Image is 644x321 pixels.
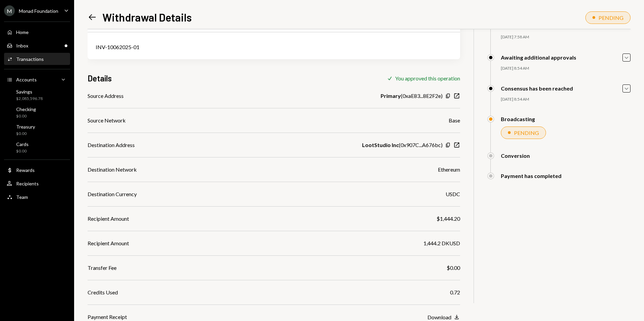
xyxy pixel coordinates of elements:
div: Checking [16,106,36,112]
a: Accounts [4,73,70,85]
div: Home [16,29,29,35]
div: ( 0xaE83...8E2F2e ) [381,92,443,100]
div: Monad Foundation [19,8,58,14]
div: Transactions [16,56,44,62]
a: Checking$0.00 [4,104,70,120]
a: Savings$2,085,596.78 [4,87,70,103]
div: Credits Used [88,288,118,296]
div: Consensus has been reached [501,85,573,92]
button: Download [427,314,460,321]
b: Primary [381,92,401,100]
div: $1,444.20 [437,215,460,223]
div: $0.00 [16,131,35,137]
div: PENDING [514,130,539,136]
div: Treasury [16,124,35,130]
div: Recipients [16,181,39,186]
a: Recipients [4,177,70,189]
div: Ethereum [438,166,460,174]
div: Payment has completed [501,173,561,179]
div: Rewards [16,167,35,173]
h3: Details [88,73,112,84]
a: Home [4,26,70,38]
div: Awaiting additional approvals [501,54,576,61]
h1: Withdrawal Details [102,10,192,24]
div: [DATE] 8:54 AM [501,66,631,71]
a: Treasury$0.00 [4,122,70,138]
div: Source Network [88,116,126,124]
div: $0.00 [16,148,29,154]
div: Inbox [16,43,28,48]
div: Recipient Amount [88,239,129,247]
a: Team [4,191,70,203]
div: $2,085,596.78 [16,96,43,102]
div: Accounts [16,77,37,82]
div: Savings [16,89,43,95]
div: Destination Network [88,166,137,174]
div: 1,444.2 DKUSD [423,239,460,247]
div: Download [427,314,451,320]
div: $0.00 [16,113,36,119]
div: Payment Receipt [88,313,127,321]
div: You approved this operation [395,75,460,81]
div: Conversion [501,152,530,159]
div: Destination Currency [88,190,137,198]
div: Recipient Amount [88,215,129,223]
div: PENDING [599,14,623,21]
div: Source Address [88,92,124,100]
div: Cards [16,141,29,147]
div: Destination Address [88,141,135,149]
div: M [4,5,15,16]
div: Broadcasting [501,116,535,122]
div: INV-10062025-01 [96,43,452,51]
div: ( 0x907C...A676bc ) [362,141,443,149]
a: Transactions [4,53,70,65]
a: Cards$0.00 [4,139,70,155]
a: Rewards [4,164,70,176]
div: $0.00 [447,264,460,272]
div: [DATE] 8:54 AM [501,97,631,102]
div: 0.72 [450,288,460,296]
b: LootStudio Inc [362,141,399,149]
div: Transfer Fee [88,264,117,272]
a: Inbox [4,39,70,51]
div: Team [16,194,28,200]
div: USDC [446,190,460,198]
div: Base [449,116,460,124]
div: [DATE] 7:58 AM [501,34,631,40]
